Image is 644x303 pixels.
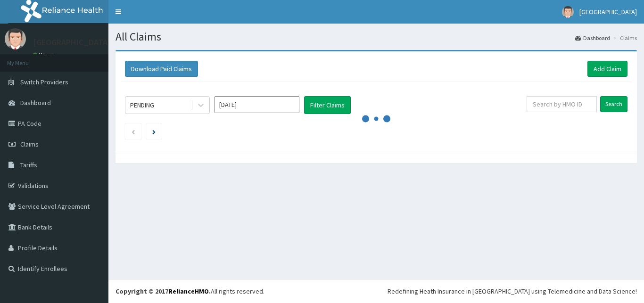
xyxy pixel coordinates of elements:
img: User Image [562,6,574,18]
div: PENDING [130,100,154,110]
input: Select Month and Year [215,96,299,113]
span: Switch Providers [20,78,68,86]
span: Tariffs [20,161,37,169]
footer: All rights reserved. [108,279,644,303]
h1: All Claims [116,31,637,43]
span: Claims [20,140,39,148]
input: Search [600,96,627,112]
a: Online [33,51,56,58]
input: Search by HMO ID [527,96,597,112]
span: Dashboard [20,98,51,107]
svg: audio-loading [362,105,390,133]
a: RelianceHMO [168,287,209,295]
button: Download Paid Claims [125,61,198,77]
span: [GEOGRAPHIC_DATA] [579,8,637,16]
img: User Image [5,28,26,49]
a: Next page [152,127,156,136]
a: Previous page [131,127,135,136]
p: [GEOGRAPHIC_DATA] [33,38,111,47]
div: Redefining Heath Insurance in [GEOGRAPHIC_DATA] using Telemedicine and Data Science! [388,287,637,296]
li: Claims [611,34,637,42]
a: Add Claim [587,61,627,77]
button: Filter Claims [304,96,351,114]
strong: Copyright © 2017 . [116,287,211,295]
a: Dashboard [575,34,610,42]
